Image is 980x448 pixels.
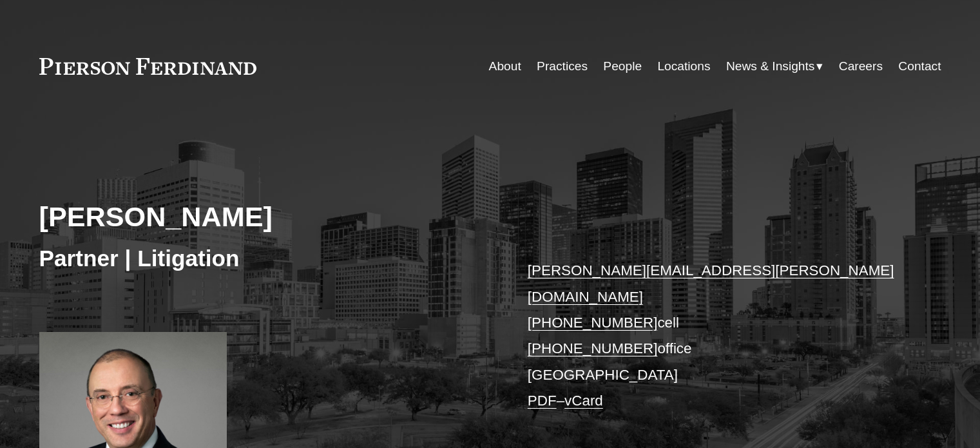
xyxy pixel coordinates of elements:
a: [PHONE_NUMBER] [528,315,658,331]
a: Locations [657,54,710,79]
a: [PERSON_NAME][EMAIL_ADDRESS][PERSON_NAME][DOMAIN_NAME] [528,262,894,304]
a: Contact [898,54,941,79]
span: News & Insights [726,55,815,78]
p: cell office [GEOGRAPHIC_DATA] – [528,258,903,414]
a: Careers [839,54,883,79]
a: About [489,54,521,79]
a: Practices [537,54,588,79]
a: vCard [564,393,603,409]
a: PDF [528,393,557,409]
a: [PHONE_NUMBER] [528,340,658,356]
h3: Partner | Litigation [39,244,490,273]
a: People [603,54,642,79]
a: folder dropdown [726,54,823,79]
h2: [PERSON_NAME] [39,200,490,233]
